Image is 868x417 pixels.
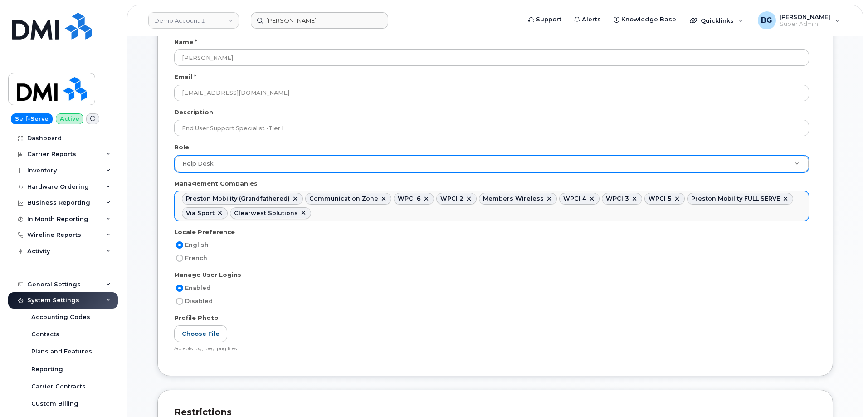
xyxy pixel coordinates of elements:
[174,228,235,236] label: Locale Preference
[186,210,215,217] div: Via Sport
[174,325,227,342] label: Choose File
[186,195,290,202] div: Preston Mobility (Grandfathered)
[607,10,683,29] a: Knowledge Base
[175,156,809,172] a: Help Desk
[522,10,568,29] a: Support
[174,283,210,294] label: Enabled
[621,15,676,24] span: Knowledge Base
[185,241,209,248] span: English
[536,15,561,24] span: Support
[174,296,213,307] label: Disabled
[148,12,239,29] a: Demo Account 1
[174,38,197,46] label: Name *
[174,73,196,81] label: Email *
[563,195,586,202] div: WPCI 4
[483,195,544,202] div: Members Wireless
[606,195,629,202] div: WPCI 3
[174,270,241,279] label: Manage User Logins
[177,160,214,168] span: Help Desk
[174,143,189,152] label: Role
[751,11,846,29] div: Bill Geary
[761,15,772,26] span: BG
[309,195,378,202] div: Communication Zone
[176,255,183,262] input: French
[174,346,809,353] div: Accepts jpg, jpeg, png files
[440,195,463,202] div: WPCI 2
[683,11,750,29] div: Quicklinks
[185,255,207,261] span: French
[582,15,601,24] span: Alerts
[251,12,388,29] input: Find something...
[780,13,830,20] span: [PERSON_NAME]
[398,195,421,202] div: WPCI 6
[174,314,219,322] label: Profile Photo
[691,195,780,202] div: Preston Mobility FULL SERVE
[568,10,607,29] a: Alerts
[176,241,183,249] input: English
[176,285,183,292] input: Enabled
[780,20,830,28] span: Super Admin
[649,195,672,202] div: WPCI 5
[174,108,213,117] label: Description
[174,179,258,188] label: Management Companies
[234,210,298,217] div: Clearwest Solutions
[176,298,183,305] input: Disabled
[701,17,734,24] span: Quicklinks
